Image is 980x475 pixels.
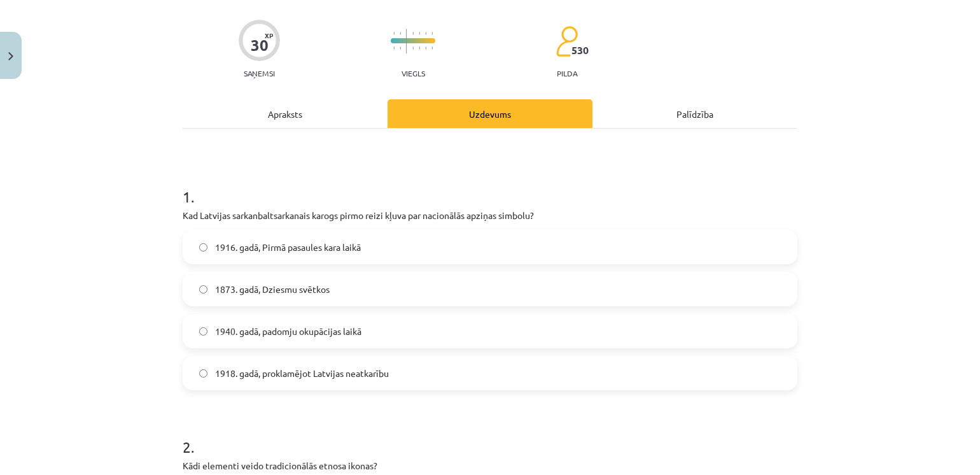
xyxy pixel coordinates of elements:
span: XP [265,32,273,39]
img: icon-short-line-57e1e144782c952c97e751825c79c345078a6d821885a25fce030b3d8c18986b.svg [412,46,414,50]
img: icon-short-line-57e1e144782c952c97e751825c79c345078a6d821885a25fce030b3d8c18986b.svg [425,32,426,35]
img: icon-short-line-57e1e144782c952c97e751825c79c345078a6d821885a25fce030b3d8c18986b.svg [419,46,420,50]
img: icon-short-line-57e1e144782c952c97e751825c79c345078a6d821885a25fce030b3d8c18986b.svg [400,46,401,50]
span: 1918. gadā, proklamējot Latvijas neatkarību [215,367,389,380]
img: icon-short-line-57e1e144782c952c97e751825c79c345078a6d821885a25fce030b3d8c18986b.svg [400,32,401,35]
img: icon-short-line-57e1e144782c952c97e751825c79c345078a6d821885a25fce030b3d8c18986b.svg [431,32,433,35]
img: icon-short-line-57e1e144782c952c97e751825c79c345078a6d821885a25fce030b3d8c18986b.svg [393,46,395,50]
img: icon-short-line-57e1e144782c952c97e751825c79c345078a6d821885a25fce030b3d8c18986b.svg [419,32,420,35]
input: 1916. gadā, Pirmā pasaules kara laikā [199,243,207,252]
img: icon-close-lesson-0947bae3869378f0d4975bcd49f059093ad1ed9edebbc8119c70593378902aed.svg [8,52,13,60]
span: 530 [571,45,589,56]
h1: 2 . [183,416,797,455]
p: Kādi elementi veido tradicionālās etnosa ikonas? [183,459,797,472]
img: icon-short-line-57e1e144782c952c97e751825c79c345078a6d821885a25fce030b3d8c18986b.svg [431,46,433,50]
p: Viegls [402,69,425,78]
h1: 1 . [183,166,797,205]
p: Saņemsi [239,69,280,78]
div: 30 [251,36,269,54]
img: icon-short-line-57e1e144782c952c97e751825c79c345078a6d821885a25fce030b3d8c18986b.svg [425,46,426,50]
img: icon-short-line-57e1e144782c952c97e751825c79c345078a6d821885a25fce030b3d8c18986b.svg [393,32,395,35]
img: icon-short-line-57e1e144782c952c97e751825c79c345078a6d821885a25fce030b3d8c18986b.svg [412,32,414,35]
div: Uzdevums [388,99,592,128]
span: 1873. gadā, Dziesmu svētkos [215,283,330,296]
p: Kad Latvijas sarkanbaltsarkanais karogs pirmo reizi kļuva par nacionālās apziņas simbolu? [183,209,797,222]
input: 1918. gadā, proklamējot Latvijas neatkarību [199,369,207,378]
img: students-c634bb4e5e11cddfef0936a35e636f08e4e9abd3cc4e673bd6f9a4125e45ecb1.svg [556,25,578,57]
img: icon-long-line-d9ea69661e0d244f92f715978eff75569469978d946b2353a9bb055b3ed8787d.svg [406,29,407,53]
span: 1940. gadā, padomju okupācijas laikā [215,325,361,338]
div: Palīdzība [592,99,797,128]
input: 1940. gadā, padomju okupācijas laikā [199,327,207,336]
span: 1916. gadā, Pirmā pasaules kara laikā [215,241,361,254]
p: pilda [557,69,577,78]
input: 1873. gadā, Dziesmu svētkos [199,285,207,294]
div: Apraksts [183,99,388,128]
